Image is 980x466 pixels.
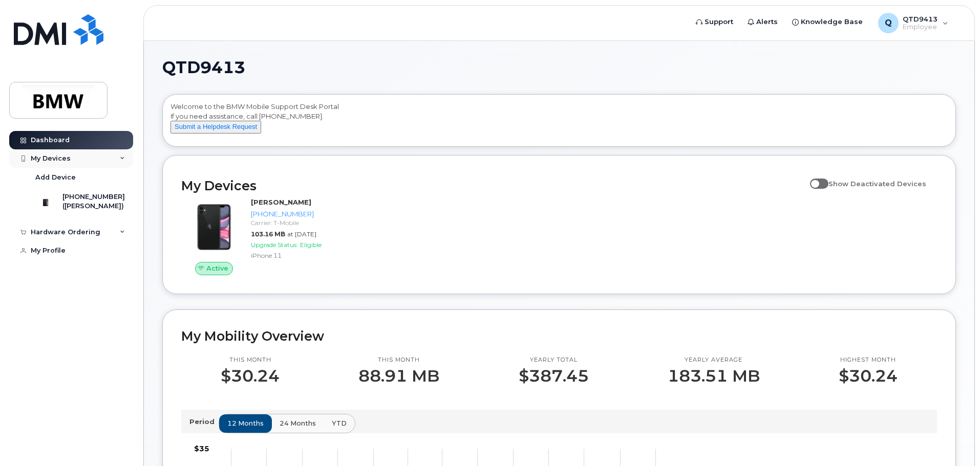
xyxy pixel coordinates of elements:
p: This month [358,356,439,364]
p: 88.91 MB [358,367,439,385]
p: $387.45 [519,367,589,385]
div: Carrier: T-Mobile [251,218,357,227]
span: Show Deactivated Devices [828,180,926,188]
div: iPhone 11 [251,251,357,260]
span: Upgrade Status: [251,241,298,249]
span: QTD9413 [162,60,245,75]
tspan: $35 [194,444,209,453]
img: iPhone_11.jpg [189,203,239,252]
p: Yearly total [519,356,589,364]
span: at [DATE] [287,230,316,238]
p: Period [189,417,219,427]
input: Show Deactivated Devices [810,174,818,182]
a: Active[PERSON_NAME][PHONE_NUMBER]Carrier: T-Mobile103.16 MBat [DATE]Upgrade Status:EligibleiPhone 11 [181,197,361,275]
div: Welcome to the BMW Mobile Support Desk Portal If you need assistance, call [PHONE_NUMBER]. [171,102,948,143]
h2: My Devices [181,178,805,193]
span: YTD [332,418,347,428]
span: 24 months [280,418,316,428]
iframe: Messenger Launcher [935,421,972,458]
p: This month [221,356,280,364]
span: 103.16 MB [251,230,285,238]
p: $30.24 [221,367,280,385]
span: Active [206,263,228,273]
a: Submit a Helpdesk Request [171,122,261,130]
strong: [PERSON_NAME] [251,198,311,206]
p: 183.51 MB [668,367,760,385]
p: Yearly average [668,356,760,364]
p: Highest month [839,356,898,364]
p: $30.24 [839,367,898,385]
h2: My Mobility Overview [181,328,937,344]
div: [PHONE_NUMBER] [251,209,357,219]
span: Eligible [300,241,322,249]
button: Submit a Helpdesk Request [171,121,261,134]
